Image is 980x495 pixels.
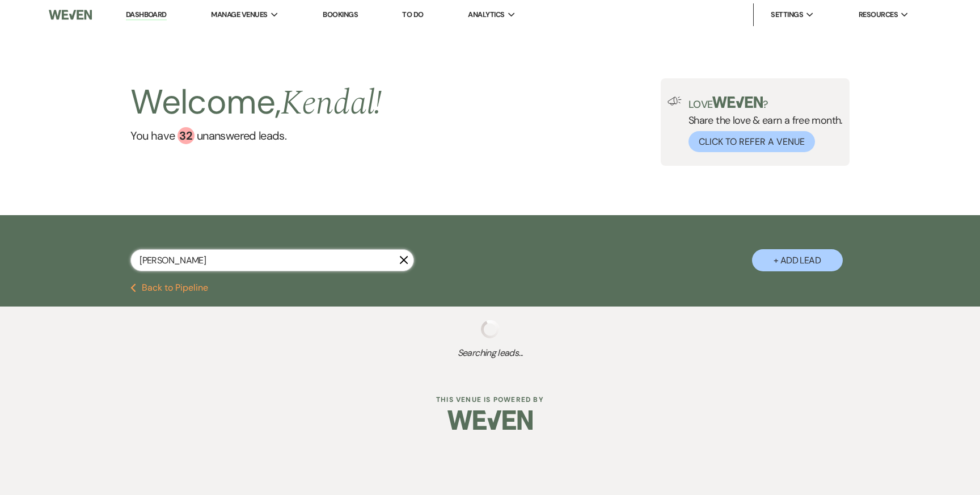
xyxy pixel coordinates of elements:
[323,10,358,19] a: Bookings
[402,10,423,19] a: To Do
[481,320,499,338] img: loading spinner
[752,249,843,271] button: + Add Lead
[712,97,763,108] img: weven-logo-green.svg
[130,78,382,127] h2: Welcome,
[211,9,267,20] span: Manage Venues
[49,3,92,27] img: Weven Logo
[682,97,843,152] div: Share the love & earn a free month.
[178,127,195,144] div: 32
[281,77,382,129] span: Kendal !
[771,9,803,20] span: Settings
[130,283,208,292] button: Back to Pipeline
[688,131,815,152] button: Click to Refer a Venue
[468,9,504,20] span: Analytics
[126,10,167,20] a: Dashboard
[668,97,682,106] img: loud-speaker-illustration.svg
[130,127,382,144] a: You have 32 unanswered leads.
[447,400,533,440] img: Weven Logo
[688,97,843,110] p: Love ?
[130,249,414,271] input: Search by name, event date, email address or phone number
[49,346,931,360] span: Searching leads...
[859,9,898,20] span: Resources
